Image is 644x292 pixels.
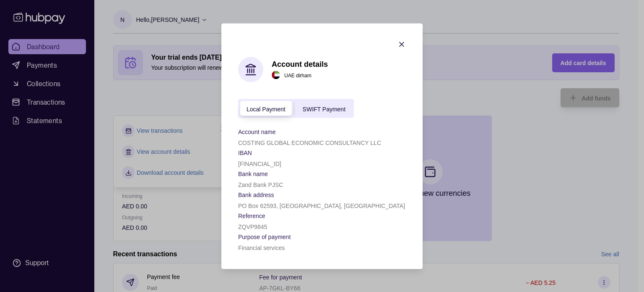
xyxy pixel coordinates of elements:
[238,181,283,188] p: Zand Bank PJSC
[238,160,281,167] p: [FINANCIAL_ID]
[238,223,267,230] p: ZQVP9845
[284,71,312,80] p: UAE dirham
[238,212,265,219] p: Reference
[238,170,268,177] p: Bank name
[238,99,354,118] div: accountIndex
[238,233,291,240] p: Purpose of payment
[238,191,274,198] p: Bank address
[238,149,252,156] p: IBAN
[238,128,276,135] p: Account name
[303,105,345,112] span: SWIFT Payment
[272,71,280,79] img: ae
[238,244,285,251] p: Financial services
[238,139,381,146] p: COSTING GLOBAL ECONOMIC CONSULTANCY LLC
[247,105,286,112] span: Local Payment
[272,59,328,68] h1: Account details
[238,202,405,209] p: PO Box 62593, [GEOGRAPHIC_DATA], [GEOGRAPHIC_DATA]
